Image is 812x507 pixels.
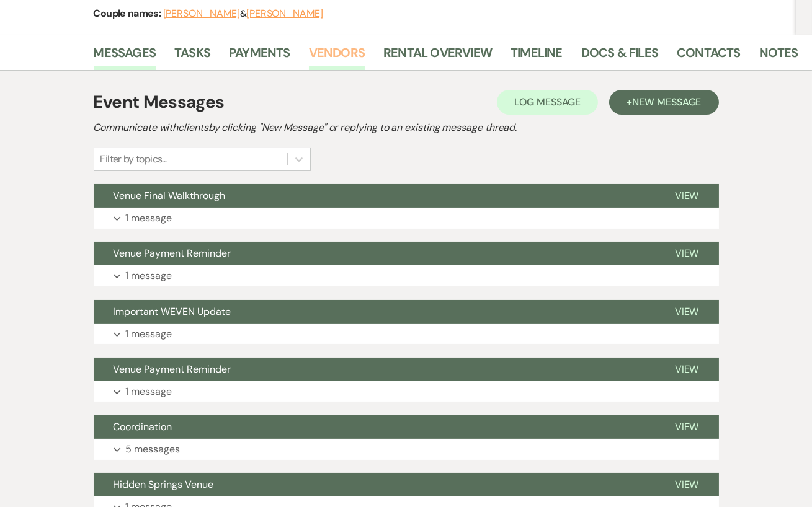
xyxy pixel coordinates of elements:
[163,7,323,20] span: &
[114,247,231,260] span: Venue Payment Reminder
[94,43,156,70] a: Messages
[511,43,563,70] a: Timeline
[174,43,210,70] a: Tasks
[114,420,172,433] span: Coordination
[94,265,719,286] button: 1 message
[581,43,658,70] a: Docs & Files
[632,95,701,108] span: New Message
[655,473,719,496] button: View
[126,268,172,284] p: 1 message
[94,439,719,460] button: 5 messages
[94,324,719,345] button: 1 message
[126,384,172,400] p: 1 message
[94,358,655,381] button: Venue Payment Reminder
[94,415,655,439] button: Coordination
[126,441,181,457] p: 5 messages
[163,9,240,19] button: [PERSON_NAME]
[94,89,225,115] h1: Event Messages
[126,210,172,226] p: 1 message
[94,473,655,496] button: Hidden Springs Venue
[383,43,492,70] a: Rental Overview
[94,300,655,324] button: Important WEVEN Update
[675,305,699,318] span: View
[609,90,718,115] button: +New Message
[114,189,226,202] span: Venue Final Walkthrough
[309,43,365,70] a: Vendors
[675,247,699,260] span: View
[677,43,741,70] a: Contacts
[114,305,231,318] span: Important WEVEN Update
[497,90,598,115] button: Log Message
[655,300,719,324] button: View
[94,381,719,402] button: 1 message
[246,9,323,19] button: [PERSON_NAME]
[759,43,798,70] a: Notes
[229,43,290,70] a: Payments
[514,95,581,108] span: Log Message
[94,7,163,20] span: Couple names:
[655,358,719,381] button: View
[94,120,719,135] h2: Communicate with clients by clicking "New Message" or replying to an existing message thread.
[655,184,719,208] button: View
[100,152,167,167] div: Filter by topics...
[126,326,172,342] p: 1 message
[94,184,655,208] button: Venue Final Walkthrough
[114,478,214,491] span: Hidden Springs Venue
[675,478,699,491] span: View
[94,242,655,265] button: Venue Payment Reminder
[114,363,231,376] span: Venue Payment Reminder
[655,415,719,439] button: View
[675,189,699,202] span: View
[655,242,719,265] button: View
[675,420,699,433] span: View
[675,363,699,376] span: View
[94,208,719,229] button: 1 message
